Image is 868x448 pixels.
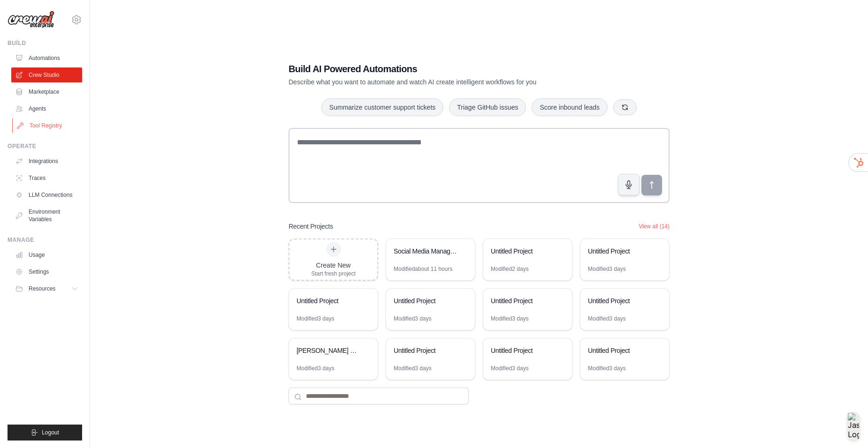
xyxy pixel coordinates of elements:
[588,365,626,372] div: Modified 3 days
[491,296,555,306] div: Untitled Project
[8,11,54,29] img: Logo
[42,429,59,436] span: Logout
[11,281,82,296] button: Resources
[613,99,637,115] button: Get new suggestions
[491,346,555,355] div: Untitled Project
[394,315,432,322] div: Modified 3 days
[11,51,82,66] a: Automations
[394,346,458,355] div: Untitled Project
[11,67,82,82] a: Crew Studio
[821,403,868,448] div: Sohbet Aracı
[588,265,626,273] div: Modified 3 days
[29,285,55,292] span: Resources
[11,247,82,262] a: Usage
[11,101,82,116] a: Agents
[821,403,868,448] iframe: Chat Widget
[491,246,555,256] div: Untitled Project
[11,171,82,186] a: Traces
[11,154,82,169] a: Integrations
[12,118,83,133] a: Tool Registry
[11,84,82,99] a: Marketplace
[11,204,82,227] a: Environment Variables
[491,315,529,322] div: Modified 3 days
[8,142,82,150] div: Operate
[11,187,82,202] a: LLM Connections
[588,296,652,306] div: Untitled Project
[394,365,432,372] div: Modified 3 days
[588,246,652,256] div: Untitled Project
[11,264,82,279] a: Settings
[8,236,82,244] div: Manage
[588,346,652,355] div: Untitled Project
[289,77,604,87] p: Describe what you want to automate and watch AI create intelligent workflows for you
[449,98,526,116] button: Triage GitHub issues
[394,265,452,273] div: Modified about 11 hours
[532,98,608,116] button: Score inbound leads
[639,223,670,230] button: View all (14)
[321,98,443,116] button: Summarize customer support tickets
[297,365,335,372] div: Modified 3 days
[394,246,458,256] div: Social Media Management Automation
[311,261,356,270] div: Create New
[297,296,361,306] div: Untitled Project
[289,62,604,75] h1: Build AI Powered Automations
[8,425,82,441] button: Logout
[618,174,640,195] button: Click to speak your automation idea
[394,296,458,306] div: Untitled Project
[311,270,356,277] div: Start fresh project
[297,315,335,322] div: Modified 3 days
[491,265,529,273] div: Modified 2 days
[297,346,361,355] div: [PERSON_NAME] Knowledge Assistant
[289,222,333,231] h3: Recent Projects
[8,39,82,47] div: Build
[588,315,626,322] div: Modified 3 days
[491,365,529,372] div: Modified 3 days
